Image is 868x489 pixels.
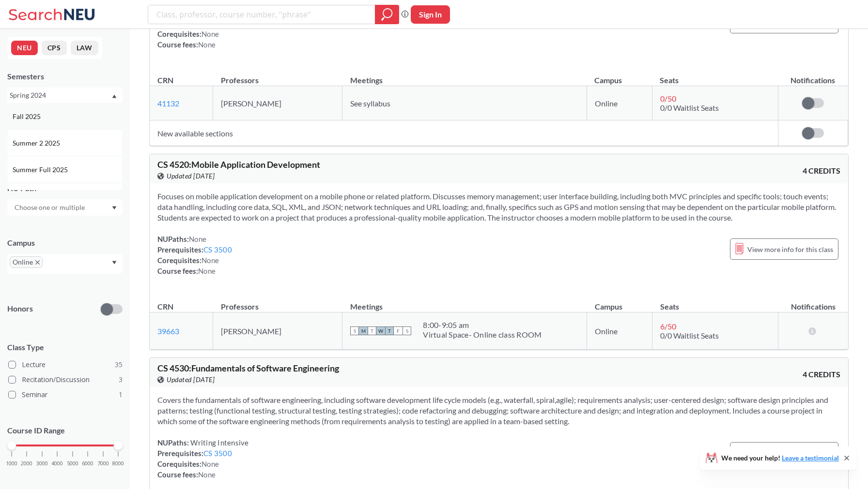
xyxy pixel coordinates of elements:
[660,322,676,331] span: 6 / 50
[778,292,848,312] th: Notifications
[8,358,123,371] label: Lecture
[411,5,450,24] button: Sign In
[203,245,232,254] a: CS 3500
[119,374,123,385] span: 3
[7,71,123,82] div: Semesters
[660,94,676,103] span: 0 / 50
[155,6,368,23] input: Class, professor, course number, "phrase"
[189,438,249,447] span: Writing Intensive
[167,374,215,385] span: Updated [DATE]
[201,30,219,38] span: None
[403,326,411,335] span: S
[71,41,98,55] button: LAW
[385,326,394,335] span: T
[7,342,123,353] span: Class Type
[587,65,652,86] th: Campus
[11,41,38,55] button: NEU
[376,326,385,335] span: W
[803,165,840,176] span: 4 CREDITS
[97,461,109,466] span: 7000
[201,256,219,265] span: None
[157,234,232,276] div: NUPaths: Prerequisites: Corequisites: Course fees:
[359,326,368,335] span: M
[423,330,542,340] div: Virtual Space- Online class ROOM
[803,369,840,380] span: 4 CREDITS
[198,267,216,275] span: None
[8,388,123,401] label: Seminar
[660,331,719,340] span: 0/0 Waitlist Seats
[82,461,93,466] span: 6000
[115,359,123,370] span: 35
[652,292,778,312] th: Seats
[587,292,652,312] th: Campus
[189,235,206,243] span: None
[112,261,117,265] svg: Dropdown arrow
[36,461,48,466] span: 3000
[51,461,63,466] span: 4000
[13,164,70,175] span: Summer Full 2025
[150,120,778,146] td: New available sections
[13,138,62,148] span: Summer 2 2025
[167,171,215,181] span: Updated [DATE]
[157,301,173,312] div: CRN
[119,389,123,400] span: 1
[157,363,339,373] span: CS 4530 : Fundamentals of Software Engineering
[112,206,117,210] svg: Dropdown arrow
[342,292,587,312] th: Meetings
[778,65,848,86] th: Notifications
[423,320,542,330] div: 8:00 - 9:05 am
[42,41,67,55] button: CPS
[21,461,32,466] span: 2000
[13,111,43,122] span: Fall 2025
[157,159,320,170] span: CS 4520 : Mobile Application Development
[201,459,219,468] span: None
[67,461,78,466] span: 5000
[213,292,342,312] th: Professors
[394,326,403,335] span: F
[157,395,828,426] span: Covers the fundamentals of software engineering, including software development life cycle models...
[198,470,216,479] span: None
[213,86,342,120] td: [PERSON_NAME]
[342,65,587,86] th: Meetings
[10,90,111,101] div: Spring 2024
[6,461,17,466] span: 1000
[652,65,778,86] th: Seats
[198,40,216,49] span: None
[157,75,173,86] div: CRN
[10,256,43,268] span: OnlineX to remove pill
[7,303,33,314] p: Honors
[8,373,123,386] label: Recitation/Discussion
[35,260,40,265] svg: X to remove pill
[7,425,123,436] p: Course ID Range
[157,99,179,108] a: 41132
[157,192,836,222] span: Focuses on mobile application development on a mobile phone or related platform. Discusses memory...
[157,437,249,480] div: NUPaths: Prerequisites: Corequisites: Course fees:
[213,312,342,350] td: [PERSON_NAME]
[7,237,123,248] div: Campus
[368,326,376,335] span: T
[381,8,393,21] svg: magnifying glass
[375,5,399,24] div: magnifying glass
[587,86,652,120] td: Online
[587,312,652,350] td: Online
[10,202,91,213] input: Choose one or multiple
[112,94,117,98] svg: Dropdown arrow
[660,103,719,112] span: 0/0 Waitlist Seats
[747,243,833,255] span: View more info for this class
[157,326,179,336] a: 39663
[350,99,390,108] span: See syllabus
[721,455,839,461] span: We need your help!
[7,88,123,103] div: Spring 2024Dropdown arrowFall 2025Summer 2 2025Summer Full 2025Summer 1 2025Spring 2025Fall 2024S...
[213,65,342,86] th: Professors
[7,199,123,216] div: Dropdown arrow
[203,449,232,458] a: CS 3500
[782,454,839,462] a: Leave a testimonial
[7,254,123,274] div: OnlineX to remove pillDropdown arrow
[350,326,359,335] span: S
[112,461,124,466] span: 8000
